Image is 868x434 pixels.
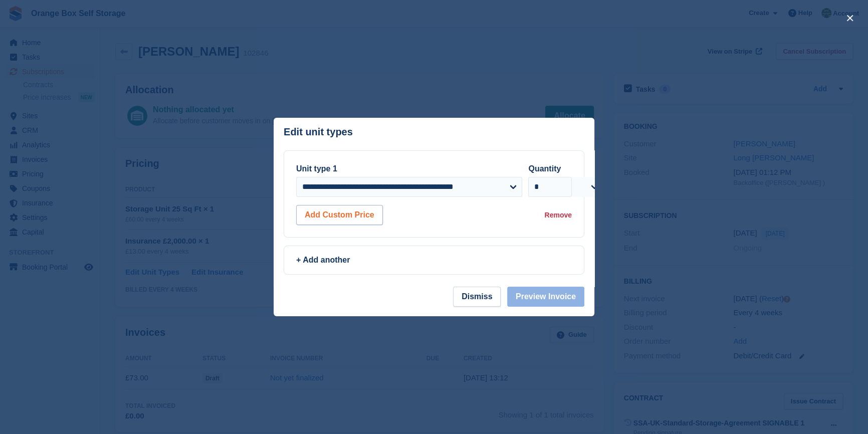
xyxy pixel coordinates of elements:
[842,10,858,26] button: close
[545,210,572,221] div: Remove
[296,254,572,266] div: + Add another
[528,164,561,173] label: Quantity
[453,287,501,307] button: Dismiss
[296,205,383,225] button: Add Custom Price
[284,126,353,138] p: Edit unit types
[507,287,584,307] button: Preview Invoice
[296,164,337,173] label: Unit type 1
[284,246,584,275] a: + Add another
